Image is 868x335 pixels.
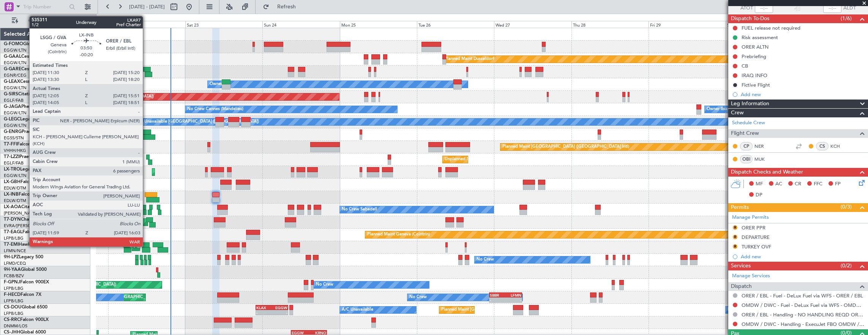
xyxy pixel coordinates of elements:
div: Planned Maint [PERSON_NAME] [134,242,197,253]
span: G-LEGC [4,117,20,122]
div: - [490,298,506,302]
a: LX-AOACitation Mustang [4,205,58,209]
a: EGGW/LTN [4,85,27,91]
a: EGGW/LTN [4,60,27,66]
span: G-GARE [4,67,21,71]
span: ALDT [843,5,856,12]
a: LFMD/CEQ [4,261,26,266]
a: OMDW / DWC - Handling - ExecuJet FBO OMDW / DWC [742,321,864,327]
a: EGSS/STN [4,135,24,141]
span: G-FOMO [4,42,23,46]
div: No Crew [316,279,333,291]
span: T7-EAGL [4,230,22,234]
input: Trip Number [23,1,67,13]
a: 9H-YAAGlobal 5000 [4,267,47,272]
button: R [733,225,737,230]
a: G-JAGAPhenom 300 [4,104,48,109]
span: AC [775,180,782,188]
div: Risk assessment [742,34,778,41]
span: Refresh [271,4,303,9]
a: LFPB/LBG [4,311,24,316]
span: LX-TRO [4,167,20,172]
div: LFMN [505,293,521,297]
span: Flight Crew [731,129,759,138]
div: Sat 30 [726,21,803,28]
input: --:-- [755,4,773,13]
span: G-GAAL [4,54,21,59]
div: Mon 25 [340,21,417,28]
a: LFPB/LBG [4,298,24,304]
div: A/C Unavailable [GEOGRAPHIC_DATA] ([GEOGRAPHIC_DATA]) [136,116,259,128]
a: CS-JHHGlobal 6000 [4,330,46,335]
span: (0/3) [841,203,852,211]
div: ORER ALTN [742,44,769,50]
span: FP [835,180,841,188]
div: No Crew [728,304,745,316]
a: LFPB/LBG [4,286,24,291]
span: Permits [731,203,749,212]
a: [PERSON_NAME]/QSA [4,210,49,216]
div: Fri 22 [108,21,185,28]
a: KCH [830,143,847,150]
a: T7-EMIHawker 900XP [4,242,50,247]
a: LX-INBFalcon 900EX EASy II [4,192,64,197]
a: EGLF/FAB [4,160,24,166]
div: CP [740,142,753,150]
span: [DATE] - [DATE] [129,3,165,10]
span: 9H-LPZ [4,255,19,259]
span: LX-AOA [4,205,21,209]
span: (0/2) [841,262,852,270]
span: ATOT [740,5,753,12]
span: Services [731,262,751,270]
div: KLAX [256,305,272,310]
a: T7-DYNChallenger 604 [4,217,54,222]
div: No Crew Cannes (Mandelieu) [187,104,243,115]
span: DP [756,191,762,199]
div: EGGW [272,305,287,310]
a: DNMM/LOS [4,323,27,329]
div: No Crew Sabadell [342,204,377,215]
div: CS [816,142,829,150]
span: CS-RRC [4,318,20,322]
span: T7-LZZI [4,155,19,159]
a: G-GAALCessna Citation XLS+ [4,54,66,59]
span: F-HECD [4,292,21,297]
span: F-GPNJ [4,280,20,284]
div: A/C Unavailable [342,304,373,316]
div: Unplanned Maint Oxford ([GEOGRAPHIC_DATA]) [58,91,154,103]
div: CB [742,63,748,69]
a: LFPB/LBG [4,235,24,241]
div: No Crew [477,254,494,265]
a: EGGW/LTN [4,173,27,179]
a: CS-RRCFalcon 900LX [4,318,49,322]
div: Fri 29 [649,21,726,28]
div: Unplanned Maint [GEOGRAPHIC_DATA] ([GEOGRAPHIC_DATA]) [445,154,570,165]
span: T7-DYN [4,217,21,222]
a: G-GARECessna Citation XLS+ [4,67,66,71]
a: EGGW/LTN [4,123,27,128]
a: EGGW/LTN [4,110,27,116]
a: CS-DOUGlobal 6500 [4,305,47,310]
span: (1/6) [841,14,852,22]
div: Planned Maint [GEOGRAPHIC_DATA] ([GEOGRAPHIC_DATA]) [85,292,204,303]
a: 9H-LPZLegacy 500 [4,255,43,259]
div: Fictive Flight [742,82,770,88]
div: [DATE] [98,15,110,22]
div: Owner [210,79,223,90]
div: Sun 24 [262,21,339,28]
div: - [272,310,287,315]
div: DEPARTURE [742,234,770,240]
a: EGNR/CEG [4,73,27,78]
div: Planned Maint [GEOGRAPHIC_DATA] ([GEOGRAPHIC_DATA]) [441,304,561,316]
div: FUEL release not required [742,25,800,31]
div: Sat 23 [185,21,262,28]
a: LX-TROLegacy 650 [4,167,44,172]
a: G-LEGCLegacy 600 [4,117,44,122]
a: F-HECDFalcon 7X [4,292,41,297]
span: MF [756,180,763,188]
div: - [256,310,272,315]
button: R [733,235,737,239]
span: Dispatch Checks and Weather [731,168,803,177]
span: CS-JHH [4,330,20,335]
a: T7-LZZIPraetor 600 [4,155,45,159]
